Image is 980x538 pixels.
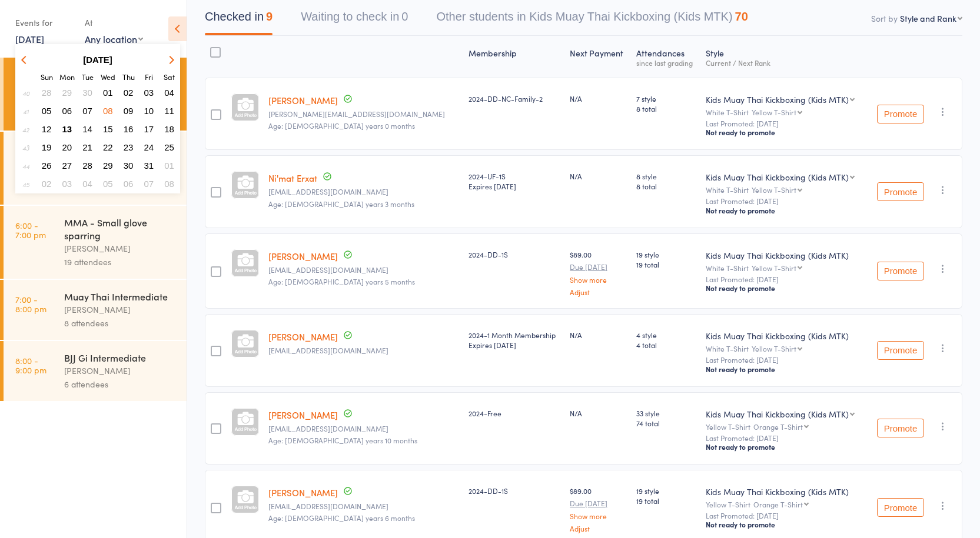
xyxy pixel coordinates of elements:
button: 07 [78,103,97,119]
time: 7:00 - 8:00 pm [15,295,46,313]
div: N/A [570,93,627,103]
span: 01 [103,88,113,98]
span: 74 total [636,418,696,428]
button: 23 [119,139,138,155]
div: Yellow T-Shirt [752,186,796,193]
div: Not ready to promote [706,128,863,137]
div: Style and Rank [900,12,956,24]
small: Thursday [122,72,135,82]
span: 12 [42,124,52,134]
em: 44 [22,161,29,171]
span: 01 [164,161,174,171]
div: White T-Shirt [706,264,863,272]
div: White T-Shirt [706,345,863,352]
span: 30 [82,88,92,98]
span: 06 [62,106,72,116]
time: 6:00 - 7:00 pm [15,220,46,239]
div: $89.00 [570,486,627,532]
div: 6 attendees [64,377,177,391]
em: 45 [22,179,29,189]
div: Kids Muay Thai Kickboxing (Kids MTK) [706,408,849,420]
div: N/A [570,171,627,181]
span: 05 [42,106,52,116]
button: 06 [119,176,138,192]
button: 20 [58,139,77,155]
button: 25 [160,139,178,155]
button: 19 [38,139,56,155]
a: Ni'mat Erxat [268,172,317,184]
a: 8:00 -9:00 pmBJJ Gi Intermediate[PERSON_NAME]6 attendees [4,341,187,401]
div: White T-Shirt [706,186,863,193]
span: 05 [103,179,113,189]
div: Orange T-Shirt [753,500,803,508]
span: Age: [DEMOGRAPHIC_DATA] years 5 months [268,276,415,286]
small: Xahruk2012@yahoo.com [268,188,459,196]
small: Due [DATE] [570,499,627,507]
button: Promote [877,182,924,201]
span: 02 [42,179,52,189]
div: Not ready to promote [706,283,863,293]
span: 4 style [636,330,696,340]
small: Last Promoted: [DATE] [706,434,863,442]
span: 31 [144,161,154,171]
button: 26 [38,158,56,173]
div: [PERSON_NAME] [64,364,177,377]
small: stephanielochlan5@gmail.com [268,502,459,510]
small: Peppe.gt2023@gmail.com [268,266,459,274]
button: 06 [58,103,77,119]
button: 05 [38,103,56,119]
span: 11 [164,106,174,116]
div: [PERSON_NAME] [64,242,177,255]
span: 08 [164,179,174,189]
a: [PERSON_NAME] [268,330,338,343]
div: 19 attendees [64,255,177,269]
a: [PERSON_NAME] [268,94,338,106]
div: Yellow T-Shirt [752,108,796,116]
span: 21 [82,142,92,152]
span: 17 [144,124,154,134]
div: 2024-DD-NC-Family-2 [469,93,561,103]
span: 29 [103,161,113,171]
button: 30 [78,85,97,101]
a: [DATE] [15,32,44,45]
small: Wednesday [101,72,115,82]
span: 02 [124,88,134,98]
div: Not ready to promote [706,520,863,529]
em: 42 [22,125,29,134]
button: 03 [140,85,158,101]
span: 19 style [636,486,696,496]
div: $89.00 [570,249,627,296]
button: 02 [38,176,56,192]
a: [PERSON_NAME] [268,409,338,421]
small: Last Promoted: [DATE] [706,197,863,205]
button: Promote [877,498,924,517]
a: Show more [570,276,627,283]
span: 10 [144,106,154,116]
label: Sort by [871,12,898,24]
span: 8 total [636,103,696,113]
button: 02 [119,85,138,101]
div: MMA - Small glove sparring [64,216,177,242]
div: Not ready to promote [706,365,863,374]
button: 28 [38,85,56,101]
div: Yellow T-Shirt [752,264,796,272]
div: 70 [735,10,748,23]
div: Muay Thai Intermediate [64,290,177,303]
span: 08 [103,106,113,116]
button: 15 [99,121,117,137]
button: Promote [877,105,924,123]
span: 28 [82,161,92,171]
small: Last Promoted: [DATE] [706,275,863,283]
button: 21 [78,139,97,155]
button: 29 [58,85,77,101]
span: 14 [82,124,92,134]
span: 13 [62,124,72,134]
small: Sunday [41,72,53,82]
small: Last Promoted: [DATE] [706,356,863,364]
button: 01 [99,85,117,101]
span: 19 total [636,496,696,506]
span: 06 [124,179,134,189]
span: 25 [164,142,174,152]
button: 17 [140,121,158,137]
div: Membership [464,41,566,72]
